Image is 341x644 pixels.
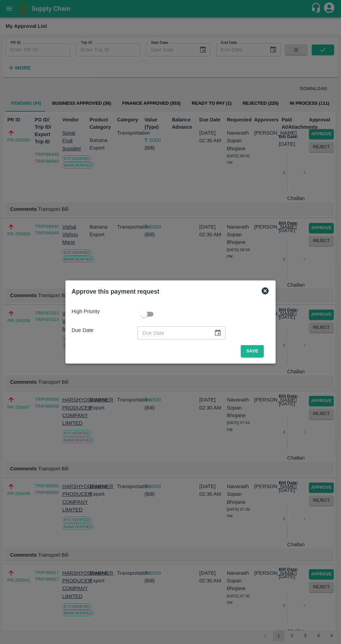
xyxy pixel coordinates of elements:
p: High Priority [72,308,137,315]
b: Approve this payment request [72,288,159,295]
button: Save [241,345,264,357]
input: Due Date [137,326,208,340]
p: Due Date [72,326,137,334]
button: Choose date [211,326,224,340]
